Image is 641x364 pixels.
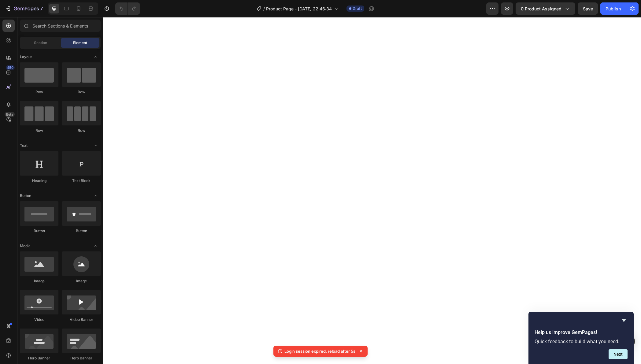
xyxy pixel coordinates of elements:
button: Next question [609,349,628,359]
span: 0 product assigned [521,6,561,12]
div: Button [20,228,58,234]
span: Button [20,193,31,199]
div: Row [20,89,58,95]
span: Draft [353,6,362,11]
div: Publish [606,6,621,12]
span: / [263,6,265,12]
div: Row [62,89,101,95]
div: Row [20,128,58,133]
div: Heading [20,178,58,184]
div: Text Block [62,178,101,184]
iframe: Design area [103,17,641,364]
h2: Help us improve GemPages! [535,329,628,336]
span: Section [34,40,47,46]
span: Toggle open [91,241,101,251]
span: Product Page - [DATE] 22:46:34 [266,6,332,12]
div: Hero Banner [62,355,101,361]
div: Image [20,278,58,284]
p: 7 [40,5,43,12]
button: Publish [600,2,626,15]
div: Help us improve GemPages! [535,317,628,359]
div: Row [62,128,101,133]
button: 7 [2,2,46,15]
div: Video Banner [62,317,101,322]
input: Search Sections & Elements [20,20,101,32]
div: Video [20,317,58,322]
span: Media [20,243,31,249]
div: Button [62,228,101,234]
span: Text [20,143,28,148]
div: Hero Banner [20,355,58,361]
span: Toggle open [91,191,101,201]
span: Toggle open [91,52,101,62]
span: Save [583,6,593,11]
span: Toggle open [91,141,101,150]
button: 0 product assigned [516,2,575,15]
div: 450 [6,65,15,70]
button: Save [578,2,598,15]
div: Undo/Redo [115,2,140,15]
span: Layout [20,54,32,60]
span: Element [73,40,87,46]
div: Beta [5,112,15,117]
div: Image [62,278,101,284]
button: Hide survey [620,317,628,324]
p: Quick feedback to build what you need. [535,339,628,344]
p: Login session expired, reload after 5s [284,348,355,354]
